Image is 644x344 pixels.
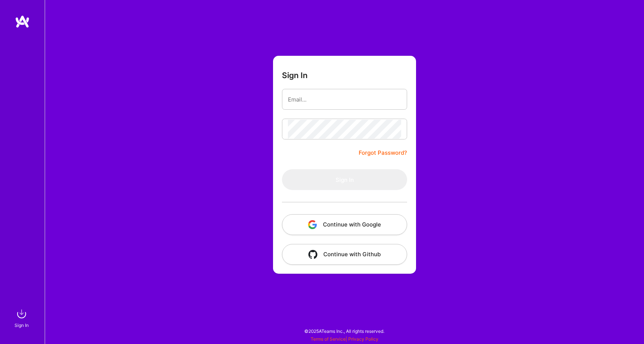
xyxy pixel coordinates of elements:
[282,169,407,190] button: Sign In
[45,322,644,340] div: © 2025 ATeams Inc., All rights reserved.
[308,220,317,229] img: icon
[15,15,30,28] img: logo
[282,244,407,265] button: Continue with Github
[15,321,29,329] div: Sign In
[14,306,29,321] img: sign in
[348,336,378,342] a: Privacy Policy
[308,250,317,259] img: icon
[16,306,29,329] a: sign inSign In
[282,71,308,80] h3: Sign In
[359,148,407,157] a: Forgot Password?
[311,336,378,342] span: |
[311,336,346,342] a: Terms of Service
[282,214,407,235] button: Continue with Google
[288,90,401,109] input: Email...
